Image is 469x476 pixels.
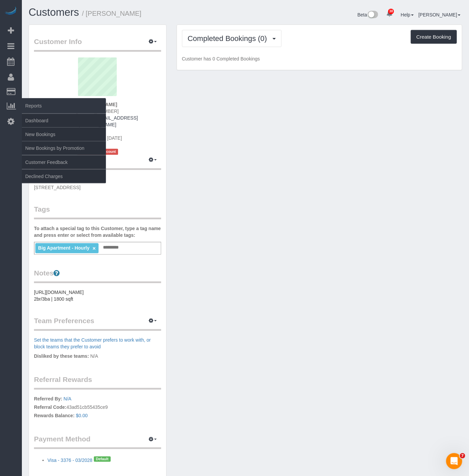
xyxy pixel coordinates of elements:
a: Visa - 3376 - 03/2028 [47,458,93,463]
span: 38 [388,9,394,14]
a: Declined Charges [22,170,106,183]
a: N/A [64,396,71,401]
label: To attach a special tag to this Customer, type a tag name and press enter or select from availabl... [34,225,161,239]
legend: Customer Info [34,37,161,52]
iframe: Intercom live chat [446,453,462,469]
ul: Reports [22,114,106,183]
pre: [URL][DOMAIN_NAME] 2br/3ba | 1800 sqft [34,289,161,302]
a: Customers [29,6,79,18]
a: Customer Feedback [22,156,106,169]
a: Set the teams that the Customer prefers to work with, or block teams they prefer to avoid [34,337,151,349]
span: N/A [90,353,98,359]
legend: Tags [34,204,161,219]
a: [PERSON_NAME] [419,12,461,17]
legend: Payment Method [34,434,161,449]
a: Help [401,12,414,17]
button: Completed Bookings (0) [182,30,282,47]
label: Disliked by these teams: [34,353,89,359]
small: / [PERSON_NAME] [82,10,142,17]
a: Beta [358,12,378,17]
legend: Notes [34,268,161,283]
span: [STREET_ADDRESS] [34,185,80,190]
span: Completed Bookings (0) [188,34,270,43]
a: $0.00 [76,413,88,418]
a: 38 [383,7,396,21]
span: Reports [22,98,106,114]
a: New Bookings by Promotion [22,141,106,155]
a: New Bookings [22,128,106,141]
p: 43ad51cb55435ce9 [34,395,161,421]
button: Create Booking [411,30,457,44]
label: Rewards Balance: [34,412,75,419]
span: Default [94,457,111,462]
p: Customer has 0 Completed Bookings [182,55,457,62]
img: Automaid Logo [4,7,17,16]
label: Referred By: [34,395,62,402]
legend: Team Preferences [34,316,161,331]
a: × [93,246,96,251]
span: Big Apartment - Hourly [38,245,89,251]
legend: Referral Rewards [34,375,161,390]
span: 7 [460,453,465,459]
label: Referral Code: [34,404,66,410]
img: New interface [367,11,378,19]
a: Dashboard [22,114,106,127]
